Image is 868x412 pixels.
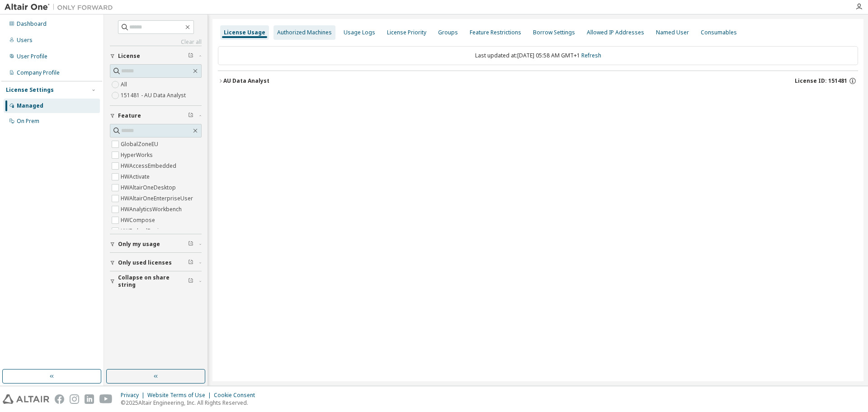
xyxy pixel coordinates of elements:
label: HWAltairOneDesktop [121,182,178,193]
span: Clear filter [188,278,193,285]
div: Borrow Settings [533,29,575,36]
span: License [118,52,140,60]
label: 151481 - AU Data Analyst [121,90,188,101]
div: Named User [656,29,689,36]
span: Only my usage [118,241,160,248]
div: Privacy [121,392,147,399]
img: instagram.svg [70,394,79,404]
span: License ID: 151481 [795,77,847,85]
img: Altair One [5,3,118,12]
button: License [110,46,202,66]
span: Clear filter [188,112,193,119]
div: Dashboard [17,20,47,28]
div: Usage Logs [344,29,375,36]
label: HWActivate [121,171,151,182]
button: Only my usage [110,234,202,254]
div: License Priority [387,29,426,36]
label: HWCompose [121,215,157,226]
img: facebook.svg [55,394,64,404]
span: Only used licenses [118,259,172,266]
label: HWAltairOneEnterpriseUser [121,193,195,204]
span: Clear filter [188,259,193,266]
div: Cookie Consent [214,392,260,399]
a: Refresh [581,52,601,59]
div: Managed [17,102,43,109]
div: User Profile [17,53,47,60]
div: Allowed IP Addresses [587,29,644,36]
div: Website Terms of Use [147,392,214,399]
label: HWEmbedBasic [121,226,163,237]
span: Feature [118,112,141,119]
span: Clear filter [188,241,193,248]
p: © 2025 Altair Engineering, Inc. All Rights Reserved. [121,399,260,407]
div: Feature Restrictions [470,29,521,36]
button: Collapse on share string [110,271,202,291]
div: On Prem [17,118,39,125]
label: HyperWorks [121,150,155,161]
img: linkedin.svg [85,394,94,404]
div: Groups [438,29,458,36]
label: GlobalZoneEU [121,139,160,150]
div: License Usage [224,29,265,36]
label: HWAccessEmbedded [121,161,178,171]
div: Consumables [701,29,737,36]
div: AU Data Analyst [223,77,269,85]
span: Clear filter [188,52,193,60]
div: Company Profile [17,69,60,76]
button: AU Data AnalystLicense ID: 151481 [218,71,858,91]
span: Collapse on share string [118,274,188,289]
label: HWAnalyticsWorkbench [121,204,184,215]
label: All [121,79,129,90]
button: Feature [110,106,202,126]
div: Last updated at: [DATE] 05:58 AM GMT+1 [218,46,858,65]
img: altair_logo.svg [3,394,49,404]
button: Only used licenses [110,253,202,273]
div: Authorized Machines [277,29,332,36]
div: Users [17,37,33,44]
a: Clear all [110,38,202,46]
div: License Settings [6,86,54,94]
img: youtube.svg [99,394,113,404]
